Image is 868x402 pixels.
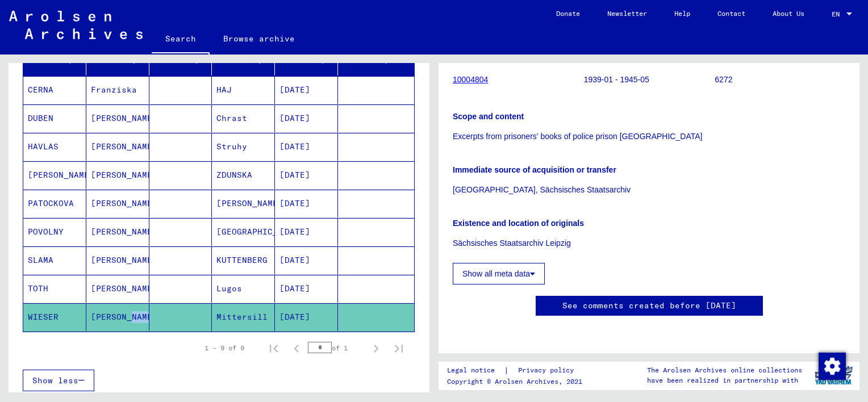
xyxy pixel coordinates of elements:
a: See comments created before [DATE] [562,300,736,312]
p: have been realized in partnership with [647,375,802,386]
img: yv_logo.png [812,361,855,390]
p: 1939-01 - 1945-05 [584,74,715,86]
button: Next page [365,337,387,359]
button: Show less [23,370,94,391]
button: First page [262,337,285,359]
mat-cell: [PERSON_NAME] [86,303,149,331]
img: Arolsen_neg.svg [9,11,143,39]
mat-cell: Mittersill [212,303,275,331]
img: Change consent [819,353,846,380]
mat-cell: [DATE] [275,104,338,132]
mat-cell: [PERSON_NAME] [86,275,149,303]
button: Previous page [285,337,308,359]
mat-cell: DUBEN [23,104,86,132]
mat-cell: CERNA [23,76,86,104]
mat-cell: PATOCKOVA [23,190,86,217]
mat-cell: Lugos [212,275,275,303]
mat-cell: [GEOGRAPHIC_DATA] [212,218,275,246]
b: Immediate source of acquisition or transfer [453,165,616,174]
div: Change consent [818,352,845,379]
b: Scope and content [453,112,524,121]
p: The Arolsen Archives online collections [647,365,802,375]
mat-cell: Chrast [212,104,275,132]
a: Browse archive [210,25,308,52]
mat-cell: [DATE] [275,218,338,246]
mat-cell: SLAMA [23,246,86,274]
mat-cell: [PERSON_NAME] [86,190,149,217]
button: Show all meta data [453,263,545,284]
mat-cell: [DATE] [275,133,338,161]
mat-cell: [DATE] [275,246,338,274]
span: Show less [32,375,78,386]
mat-cell: [PERSON_NAME] [86,161,149,189]
mat-cell: WIESER [23,303,86,331]
mat-cell: [PERSON_NAME] [86,246,149,274]
button: Last page [387,337,410,359]
span: EN [832,10,844,18]
a: 10004804 [453,75,488,84]
mat-cell: [DATE] [275,161,338,189]
mat-cell: [PERSON_NAME] [86,104,149,132]
mat-cell: [DATE] [275,190,338,217]
p: 6272 [715,74,845,86]
p: [GEOGRAPHIC_DATA], Sächsisches Staatsarchiv [453,184,845,196]
p: Copyright © Arolsen Archives, 2021 [447,376,587,387]
mat-cell: HAVLAS [23,133,86,161]
mat-cell: ZDUNSKA [212,161,275,189]
mat-cell: [PERSON_NAME] [86,133,149,161]
mat-cell: KUTTENBERG [212,246,275,274]
mat-cell: Struhy [212,133,275,161]
mat-cell: [PERSON_NAME] [86,218,149,246]
div: 1 – 9 of 9 [205,343,244,353]
mat-cell: Franziska [86,76,149,104]
mat-cell: [PERSON_NAME] [23,161,86,189]
mat-cell: POVOLNY [23,218,86,246]
a: Privacy policy [509,365,587,376]
b: Existence and location of originals [453,219,584,228]
mat-cell: [DATE] [275,303,338,331]
mat-cell: [PERSON_NAME] [212,190,275,217]
a: Legal notice [447,365,504,376]
mat-cell: [DATE] [275,76,338,104]
p: Sächsisches Staatsarchiv Leipzig [453,237,845,249]
mat-cell: TOTH [23,275,86,303]
a: Search [152,25,210,55]
div: | [447,365,587,376]
div: of 1 [308,342,365,353]
mat-cell: [DATE] [275,275,338,303]
mat-cell: HAJ [212,76,275,104]
p: Excerpts from prisoners' books of police prison [GEOGRAPHIC_DATA] [453,131,845,143]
